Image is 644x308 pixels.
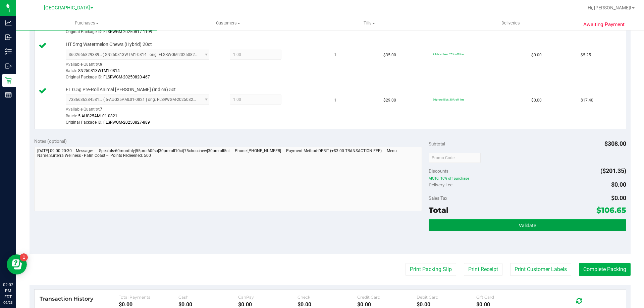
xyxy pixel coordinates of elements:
[178,295,238,300] div: Cash
[429,219,626,231] button: Validate
[299,20,439,26] span: Tills
[357,301,417,308] div: $0.00
[433,53,464,56] span: 75chocchew: 75% off line
[429,182,452,187] span: Delivery Fee
[476,301,536,308] div: $0.00
[334,52,336,58] span: 1
[417,301,476,308] div: $0.00
[429,141,445,146] span: Subtotal
[579,263,631,276] button: Complete Packing
[7,254,27,274] iframe: Resource center
[5,19,12,26] inline-svg: Analytics
[103,29,152,34] span: FLSRWGM-20250817-1199
[383,97,396,104] span: $29.00
[16,16,157,30] a: Purchases
[583,21,625,28] span: Awaiting Payment
[519,223,536,228] span: Validate
[5,91,12,98] inline-svg: Reports
[3,300,13,305] p: 09/23
[383,52,396,58] span: $35.00
[16,20,157,26] span: Purchases
[100,62,102,67] span: 9
[429,153,481,163] input: Promo Code
[103,75,150,79] span: FLSRWGM-20250820-467
[600,167,626,174] span: ($201.35)
[581,52,591,58] span: $5.25
[5,63,12,69] inline-svg: Outbound
[66,29,102,34] span: Original Package ID:
[298,295,357,300] div: Check
[78,114,117,118] span: 5-AUG25AML01-0821
[100,107,102,112] span: 7
[238,301,298,308] div: $0.00
[3,282,13,300] p: 02:02 PM EDT
[299,16,440,30] a: Tills
[476,295,536,300] div: Gift Card
[531,97,542,104] span: $0.00
[34,138,67,144] span: Notes (optional)
[531,52,542,58] span: $0.00
[66,86,176,93] span: FT 0.5g Pre-Roll Animal [PERSON_NAME] (Indica) 5ct
[66,120,102,125] span: Original Package ID:
[611,194,626,201] span: $0.00
[66,75,102,79] span: Original Package ID:
[604,140,626,147] span: $308.00
[5,34,12,41] inline-svg: Inbound
[429,165,448,177] span: Discounts
[66,105,217,118] div: Available Quantity:
[5,77,12,84] inline-svg: Retail
[66,41,152,48] span: HT 5mg Watermelon Chews (Hybrid) 20ct
[298,301,357,308] div: $0.00
[433,98,464,101] span: 30preroll5ct: 30% off line
[66,60,217,73] div: Available Quantity:
[238,295,298,300] div: CanPay
[66,114,77,118] span: Batch:
[464,263,502,276] button: Print Receipt
[492,20,529,26] span: Deliveries
[334,97,336,104] span: 1
[357,295,417,300] div: Credit Card
[611,181,626,188] span: $0.00
[178,301,238,308] div: $0.00
[20,253,28,261] iframe: Resource center unread badge
[429,195,447,201] span: Sales Tax
[588,5,631,10] span: Hi, [PERSON_NAME]!
[157,16,299,30] a: Customers
[119,301,178,308] div: $0.00
[440,16,581,30] a: Deliveries
[66,68,77,73] span: Batch:
[119,295,178,300] div: Total Payments
[596,205,626,215] span: $106.65
[5,48,12,55] inline-svg: Inventory
[406,263,456,276] button: Print Packing Slip
[417,295,476,300] div: Debit Card
[78,68,120,73] span: SN250813WTM1-0814
[581,97,593,104] span: $17.40
[158,20,298,26] span: Customers
[103,120,150,125] span: FLSRWGM-20250827-889
[44,5,90,11] span: [GEOGRAPHIC_DATA]
[429,176,626,181] span: AIQ10: 10% off purchase
[429,205,448,215] span: Total
[510,263,571,276] button: Print Customer Labels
